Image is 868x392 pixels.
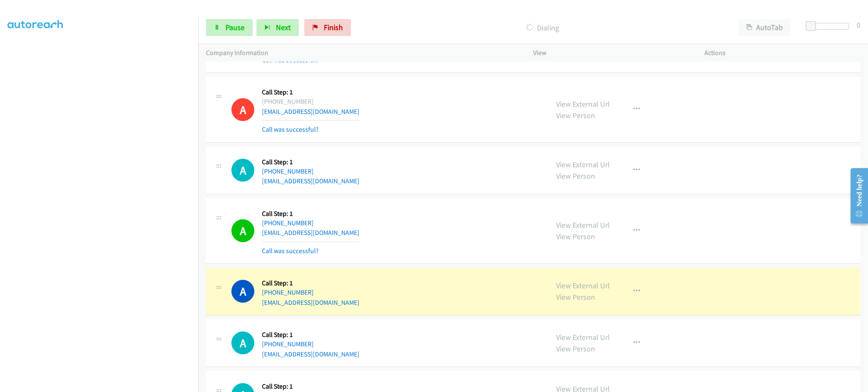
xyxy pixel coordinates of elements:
[262,97,359,107] div: [PHONE_NUMBER]
[262,279,359,287] h5: Call Step: 1
[262,247,319,255] a: Call was successful?
[844,162,868,229] iframe: Resource Center
[276,22,291,32] span: Next
[206,48,518,58] p: Company Information
[810,23,849,30] div: Delay between calls (in seconds)
[857,19,860,30] div: 0
[262,340,314,348] a: [PHONE_NUMBER]
[704,48,860,58] p: Actions
[324,22,343,32] span: Finish
[262,210,359,218] h5: Call Step: 1
[262,88,359,97] h5: Call Step: 1
[262,298,359,306] a: [EMAIL_ADDRESS][DOMAIN_NAME]
[556,292,595,302] a: View Person
[362,22,723,33] p: Dialing
[262,229,359,237] a: [EMAIL_ADDRESS][DOMAIN_NAME]
[262,382,406,391] h5: Call Step: 1
[304,19,351,36] a: Finish
[262,331,359,339] h5: Call Step: 1
[231,219,254,242] h1: A
[556,344,595,353] a: View Person
[556,220,610,230] a: View External Url
[231,159,254,182] h1: A
[556,332,610,342] a: View External Url
[231,98,254,121] h1: A
[262,158,359,166] h5: Call Step: 1
[556,171,595,181] a: View Person
[262,125,319,133] a: Call was successful?
[556,110,595,120] a: View Person
[256,19,299,36] button: Next
[262,177,359,185] a: [EMAIL_ADDRESS][DOMAIN_NAME]
[231,331,254,354] div: The call is yet to be attempted
[262,288,314,296] a: [PHONE_NUMBER]
[262,219,314,227] a: [PHONE_NUMBER]
[262,108,359,116] a: [EMAIL_ADDRESS][DOMAIN_NAME]
[556,160,610,169] a: View External Url
[738,19,791,36] button: AutoTab
[262,167,314,175] a: [PHONE_NUMBER]
[262,350,359,358] a: [EMAIL_ADDRESS][DOMAIN_NAME]
[231,331,254,354] h1: A
[556,281,610,290] a: View External Url
[556,232,595,241] a: View Person
[556,99,610,109] a: View External Url
[231,280,254,303] h1: A
[206,19,253,36] a: Pause
[533,48,689,58] p: View
[262,56,319,64] a: Call was successful?
[225,22,245,32] span: Pause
